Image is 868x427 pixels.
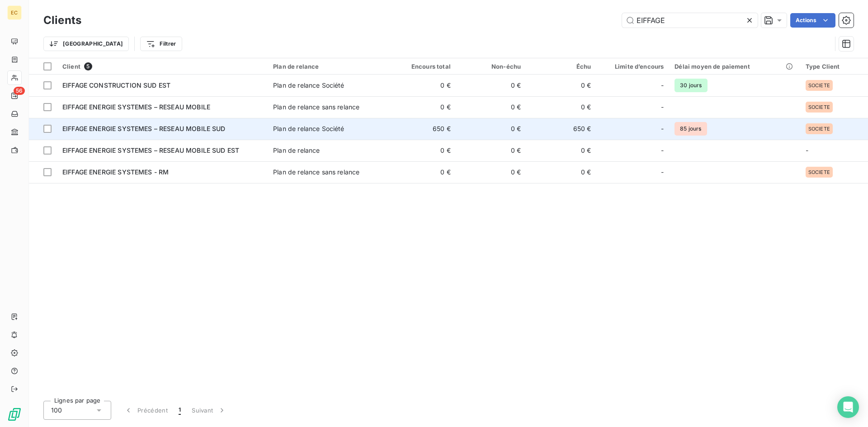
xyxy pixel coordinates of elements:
div: Plan de relance [273,63,380,70]
td: 0 € [456,118,526,140]
div: Limite d’encours [602,63,664,70]
td: 0 € [456,161,526,183]
span: 100 [51,406,62,415]
input: Rechercher [622,13,758,28]
td: 0 € [386,75,456,96]
div: Plan de relance Société [273,124,344,133]
span: EIFFAGE CONSTRUCTION SUD EST [62,81,170,89]
td: 0 € [456,96,526,118]
td: 0 € [526,96,596,118]
span: EIFFAGE ENERGIE SYSTEMES - RM [62,168,169,176]
td: 0 € [386,161,456,183]
button: Précédent [118,401,173,420]
span: - [661,168,664,177]
div: Échu [532,63,591,70]
button: 1 [173,401,186,420]
span: 85 jours [675,122,707,136]
td: 0 € [456,140,526,161]
td: 0 € [386,96,456,118]
span: SOCIETE [808,126,830,131]
span: - [661,81,664,90]
td: 0 € [526,161,596,183]
td: 650 € [526,118,596,140]
span: 30 jours [675,79,707,92]
span: Client [62,63,80,70]
div: Open Intercom Messenger [837,396,859,418]
span: SOCIETE [808,83,830,88]
span: - [661,103,664,112]
div: Délai moyen de paiement [675,63,794,70]
h3: Clients [43,12,81,28]
button: Filtrer [140,37,182,51]
div: Non-échu [462,63,521,70]
span: EIFFAGE ENERGIE SYSTEMES – RESEAU MOBILE [62,103,210,111]
span: 56 [14,87,25,95]
div: Plan de relance [273,146,320,155]
td: 0 € [526,140,596,161]
span: - [661,146,664,155]
div: EC [7,5,22,20]
td: 0 € [526,75,596,96]
td: 650 € [386,118,456,140]
td: 0 € [386,140,456,161]
button: Actions [790,13,835,28]
span: 5 [84,62,92,70]
div: Plan de relance sans relance [273,168,359,177]
span: 1 [179,406,181,415]
div: Type Client [806,63,863,70]
div: Encours total [391,63,450,70]
span: SOCIETE [808,104,830,110]
span: SOCIETE [808,169,830,175]
div: Plan de relance sans relance [273,103,359,112]
button: Suivant [186,401,232,420]
td: 0 € [456,75,526,96]
span: EIFFAGE ENERGIE SYSTEMES – RESEAU MOBILE SUD [62,125,226,132]
button: [GEOGRAPHIC_DATA] [43,37,129,51]
span: - [806,146,808,154]
span: - [661,124,664,133]
div: Plan de relance Société [273,81,344,90]
img: Logo LeanPay [7,407,22,422]
span: EIFFAGE ENERGIE SYSTEMES – RESEAU MOBILE SUD EST [62,146,239,154]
